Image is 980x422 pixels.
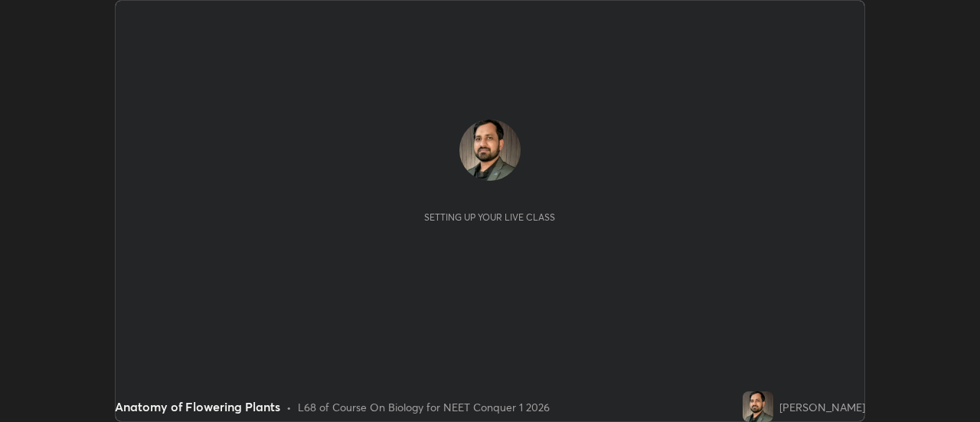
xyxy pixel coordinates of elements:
div: Anatomy of Flowering Plants [115,397,280,416]
div: L68 of Course On Biology for NEET Conquer 1 2026 [298,399,550,415]
img: c6f1f51b65ab405e8839512a486be057.jpg [743,391,773,422]
div: Setting up your live class [424,211,555,223]
div: • [286,399,292,415]
img: c6f1f51b65ab405e8839512a486be057.jpg [459,119,521,181]
div: [PERSON_NAME] [779,399,865,415]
